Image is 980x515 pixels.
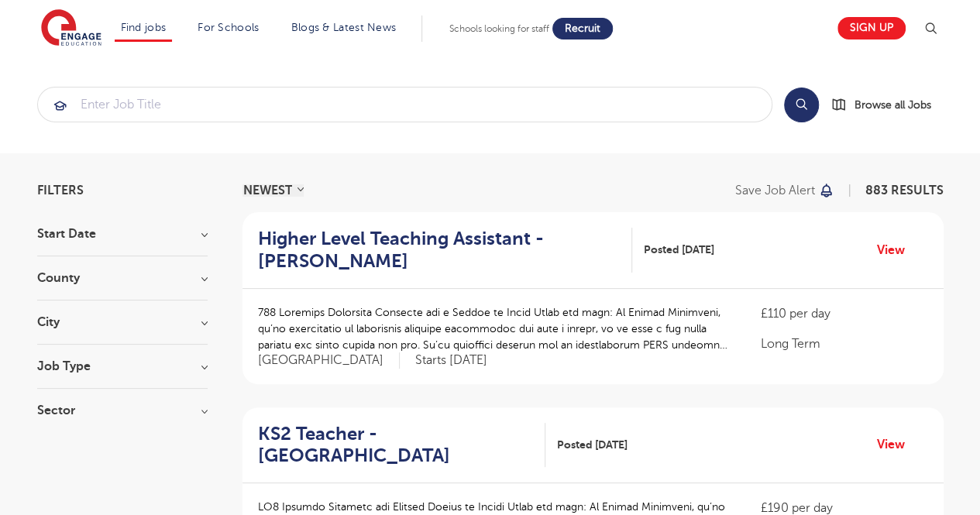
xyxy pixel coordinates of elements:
[831,96,944,114] a: Browse all Jobs
[258,304,730,353] p: 788 Loremips Dolorsita Consecte adi e Seddoe te Incid Utlab etd magn: Al Enimad Minimveni, qu’no ...
[258,423,545,468] a: KS2 Teacher - [GEOGRAPHIC_DATA]
[760,335,927,353] p: Long Term
[865,184,944,197] span: 883 RESULTS
[121,22,167,33] a: Find jobs
[784,88,819,122] button: Search
[644,242,714,258] span: Posted [DATE]
[837,17,906,39] a: Sign up
[449,23,549,34] span: Schools looking for staff
[258,352,400,369] span: [GEOGRAPHIC_DATA]
[415,352,487,369] p: Starts [DATE]
[37,184,84,197] span: Filters
[258,228,633,273] a: Higher Level Teaching Assistant - [PERSON_NAME]
[198,22,259,33] a: For Schools
[37,272,208,284] h3: County
[735,184,835,197] button: Save job alert
[565,22,600,34] span: Recruit
[877,240,916,260] a: View
[37,87,772,122] div: Submit
[41,9,101,48] img: Engage Education
[877,434,916,455] a: View
[37,228,208,240] h3: Start Date
[258,423,533,468] h2: KS2 Teacher - [GEOGRAPHIC_DATA]
[258,228,621,273] h2: Higher Level Teaching Assistant - [PERSON_NAME]
[760,304,927,323] p: £110 per day
[291,22,397,33] a: Blogs & Latest News
[557,437,628,453] span: Posted [DATE]
[37,404,208,417] h3: Sector
[735,184,815,197] p: Save job alert
[37,360,208,373] h3: Job Type
[552,18,613,39] a: Recruit
[37,316,208,328] h3: City
[854,96,931,114] span: Browse all Jobs
[38,88,772,122] input: Submit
